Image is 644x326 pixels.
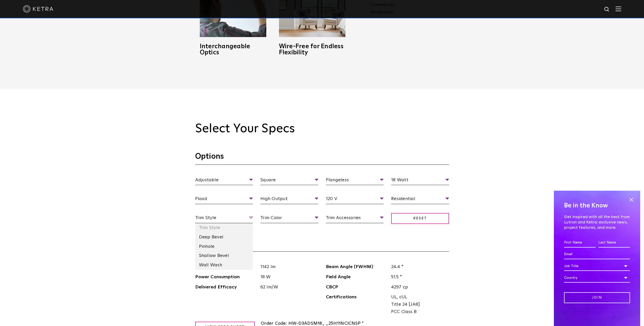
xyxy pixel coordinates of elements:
[195,251,253,260] li: Shallow Bevel
[195,195,253,204] span: Flood
[326,176,384,185] span: Flangeless
[195,122,449,136] h2: Select Your Specs
[195,233,253,242] li: Deep Bevel
[326,195,384,204] span: 120 V
[387,263,449,271] span: 24.4 °
[598,238,630,248] input: Last Name
[195,223,253,233] li: Trim Style
[326,294,388,315] span: Certifications
[260,176,318,185] span: Square
[257,284,318,291] span: 62 lm/W
[195,284,257,291] span: Delivered Efficacy
[195,152,449,165] h3: Options
[391,294,445,301] span: UL, cUL
[195,238,449,252] h3: Specifications
[564,238,596,248] input: First Name
[391,195,449,204] span: Residential
[564,273,630,283] div: Country
[564,292,630,303] input: Join
[616,6,621,11] img: Hamburger%20Nav.svg
[564,214,630,230] p: Get inspired with all the best from Lutron and Ketra: exclusive news, project features, and more.
[195,273,257,281] span: Power Consumption
[260,195,318,204] span: High Output
[326,263,388,271] span: Beam Angle (FWHM)
[195,242,253,251] li: Pinhole
[326,273,388,281] span: Field Angle
[564,250,630,259] input: Email
[261,321,287,326] span: Order Code:
[326,214,384,223] span: Trim Accessories
[564,261,630,271] div: Job Title
[195,176,253,185] span: Adjustable
[391,176,449,185] span: 18 Watt
[604,6,610,13] img: search icon
[326,284,388,291] span: CBCP
[387,273,449,281] span: 51.5 °
[257,273,318,281] span: 18 W
[391,213,449,224] span: Reset
[391,308,445,316] span: FCC Class B
[195,214,253,223] span: Trim Style
[200,43,266,56] h3: Interchangeable Optics
[260,214,318,223] span: Trim Color
[564,201,630,210] h4: Be in the Know
[257,263,318,271] span: 1142 lm
[195,260,253,270] li: Wall Wash
[23,5,53,13] img: ketra-logo-2019-white
[387,284,449,291] span: 4297 cp
[279,43,345,56] h3: Wire-Free for Endless Flexibility
[391,301,445,308] span: Title 24 [JA8]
